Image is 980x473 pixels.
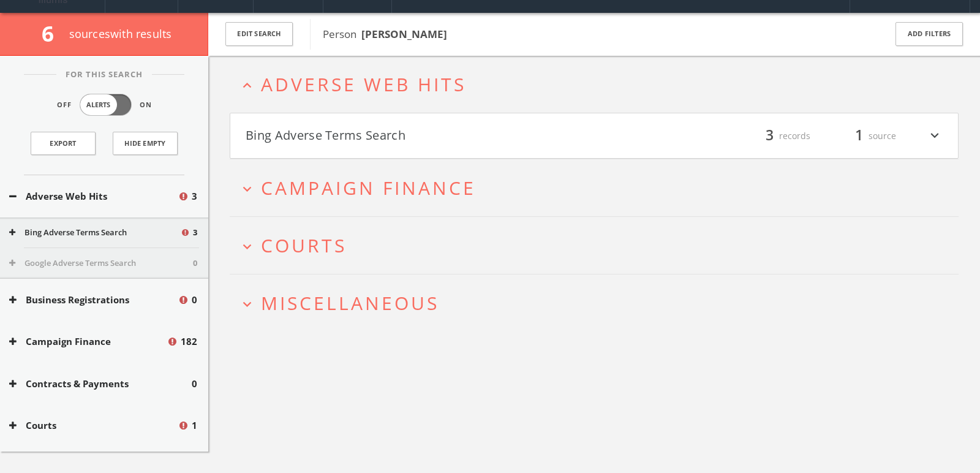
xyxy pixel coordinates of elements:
[239,238,255,255] i: expand_more
[9,257,193,270] button: Google Adverse Terms Search
[261,290,439,316] span: Miscellaneous
[140,100,152,110] span: On
[850,125,869,146] span: 1
[31,132,96,155] a: Export
[193,257,197,270] span: 0
[323,27,447,41] span: Person
[181,335,197,349] span: 182
[261,233,347,258] span: Courts
[57,100,72,110] span: Off
[192,418,197,433] span: 1
[895,22,963,46] button: Add Filters
[9,189,178,203] button: Adverse Web Hits
[261,175,476,200] span: Campaign Finance
[823,126,896,146] div: source
[42,19,64,48] span: 6
[9,293,178,307] button: Business Registrations
[361,27,447,41] b: [PERSON_NAME]
[9,227,180,239] button: Bing Adverse Terms Search
[239,178,959,198] button: expand_moreCampaign Finance
[239,293,959,313] button: expand_moreMiscellaneous
[760,125,779,146] span: 3
[192,377,197,391] span: 0
[927,126,943,146] i: expand_more
[239,77,255,94] i: expand_less
[192,293,197,307] span: 0
[193,227,197,239] span: 3
[56,69,152,81] span: For This Search
[239,235,959,255] button: expand_moreCourts
[239,296,255,312] i: expand_more
[9,377,192,391] button: Contracts & Payments
[192,189,197,203] span: 3
[225,22,293,46] button: Edit Search
[9,418,178,433] button: Courts
[261,72,466,97] span: Adverse Web Hits
[113,132,178,155] button: Hide Empty
[737,126,810,146] div: records
[9,335,167,349] button: Campaign Finance
[239,181,255,197] i: expand_more
[69,26,172,41] span: source s with results
[239,74,959,94] button: expand_lessAdverse Web Hits
[246,126,594,146] button: Bing Adverse Terms Search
